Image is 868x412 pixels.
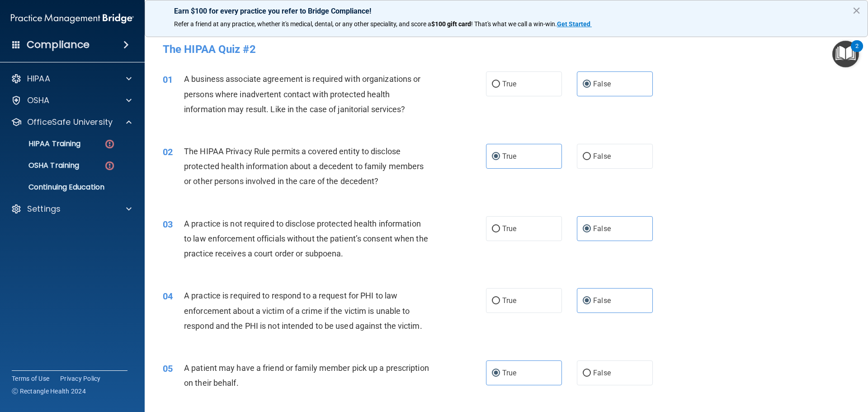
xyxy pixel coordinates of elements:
[184,291,422,330] span: A practice is required to respond to a request for PHI to law enforcement about a victim of a cri...
[492,298,500,304] input: True
[583,153,591,160] input: False
[583,370,591,377] input: False
[11,204,132,214] a: Settings
[27,73,50,84] p: HIPAA
[502,152,516,161] span: True
[163,74,173,85] span: 01
[104,138,115,150] img: danger-circle.6113f641.png
[492,370,500,377] input: True
[502,80,516,88] span: True
[583,226,591,232] input: False
[492,81,500,88] input: True
[6,183,129,192] p: Continuing Education
[27,38,90,51] h4: Compliance
[593,369,611,377] span: False
[174,20,431,28] span: Refer a friend at any practice, whether it's medical, dental, or any other speciality, and score a
[11,95,132,106] a: OSHA
[492,226,500,232] input: True
[163,147,173,157] span: 02
[431,20,471,28] strong: $100 gift card
[583,81,591,88] input: False
[174,7,839,15] p: Earn $100 for every practice you refer to Bridge Compliance!
[593,80,611,88] span: False
[12,387,86,396] span: Ⓒ Rectangle Health 2024
[11,9,134,28] img: PMB logo
[163,291,173,302] span: 04
[832,41,859,67] button: Open Resource Center, 2 new notifications
[184,219,428,258] span: A practice is not required to disclose protected health information to law enforcement officials ...
[184,147,424,186] span: The HIPAA Privacy Rule permits a covered entity to disclose protected health information about a ...
[163,43,850,55] h4: The HIPAA Quiz #2
[163,363,173,374] span: 05
[6,161,79,170] p: OSHA Training
[104,160,115,171] img: danger-circle.6113f641.png
[471,20,557,28] span: ! That's what we call a win-win.
[593,224,611,233] span: False
[11,117,132,128] a: OfficeSafe University
[557,20,592,28] a: Get Started
[163,219,173,230] span: 03
[27,117,113,128] p: OfficeSafe University
[27,95,50,106] p: OSHA
[492,153,500,160] input: True
[557,20,590,28] strong: Get Started
[184,74,420,114] span: A business associate agreement is required with organizations or persons where inadvertent contac...
[583,298,591,304] input: False
[852,3,861,18] button: Close
[12,374,49,383] a: Terms of Use
[855,46,859,58] div: 2
[11,73,132,84] a: HIPAA
[502,369,516,377] span: True
[184,363,429,388] span: A patient may have a friend or family member pick up a prescription on their behalf.
[6,139,80,148] p: HIPAA Training
[502,296,516,305] span: True
[27,204,61,214] p: Settings
[593,296,611,305] span: False
[593,152,611,161] span: False
[60,374,101,383] a: Privacy Policy
[502,224,516,233] span: True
